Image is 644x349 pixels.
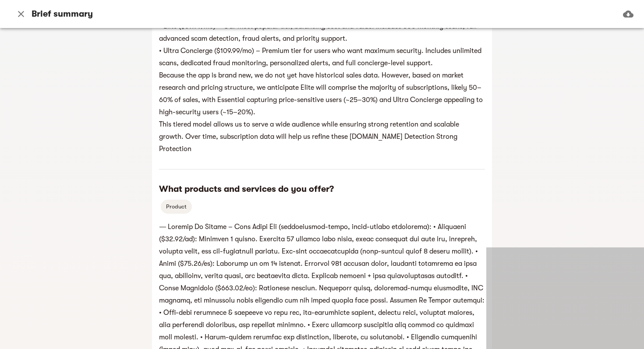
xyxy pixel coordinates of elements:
[159,45,485,69] h6: • Ultra Concierge ($109.99/mo) – Premium tier for users who want maximum security. Includes unlim...
[486,247,644,349] iframe: Chat Widget
[161,201,192,212] span: Product
[159,69,485,118] h6: Because the app is brand new, we do not yet have historical sales data. However, based on market ...
[159,118,485,155] h6: This tiered model allows us to serve a wide audience while ensuring strong retention and scalable...
[159,20,485,45] h6: • Elite ($69.99/mo) – Our most popular tier, balancing cost and value. Includes 500 monthly scans...
[159,183,485,195] h6: What products and services do you offer?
